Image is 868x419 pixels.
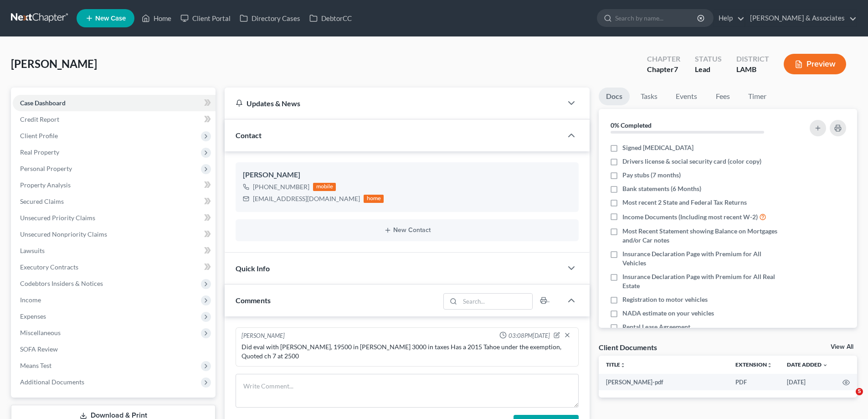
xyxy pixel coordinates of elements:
[668,88,704,105] a: Events
[20,148,59,156] span: Real Property
[13,210,216,226] a: Unsecured Priority Claims
[13,226,216,243] a: Unsecured Nonpriority Claims
[728,374,780,390] td: PDF
[674,65,678,73] span: 7
[20,329,61,336] span: Miscellaneous
[241,331,285,341] div: [PERSON_NAME]
[508,331,550,340] span: 03:08PM[DATE]
[822,362,828,368] i: expand_more
[11,57,97,70] span: [PERSON_NAME]
[736,64,769,75] div: LAMB
[856,388,863,395] span: 5
[364,195,384,203] div: home
[695,54,722,64] div: Status
[620,362,626,368] i: unfold_more
[745,10,857,26] a: [PERSON_NAME] & Associates
[695,64,722,75] div: Lead
[20,214,95,222] span: Unsecured Priority Claims
[767,362,772,368] i: unfold_more
[176,10,235,26] a: Client Portal
[615,10,699,26] input: Search by name...
[236,98,551,108] div: Updates & News
[137,10,176,26] a: Home
[253,182,309,191] div: [PHONE_NUMBER]
[95,15,126,22] span: New Case
[20,181,71,189] span: Property Analysis
[622,171,681,180] span: Pay stubs (7 months)
[243,227,571,234] button: New Contact
[20,197,64,205] span: Secured Claims
[13,95,216,111] a: Case Dashboard
[622,249,785,268] span: Insurance Declaration Page with Premium for All Vehicles
[253,194,360,203] div: [EMAIL_ADDRESS][DOMAIN_NAME]
[13,111,216,128] a: Credit Report
[599,88,630,105] a: Docs
[20,115,59,123] span: Credit Report
[20,165,72,172] span: Personal Property
[647,54,680,64] div: Chapter
[622,184,701,193] span: Bank statements (6 Months)
[622,227,785,245] span: Most Recent Statement showing Balance on Mortgages and/or Car notes
[633,88,665,105] a: Tasks
[599,342,657,352] div: Client Documents
[20,247,45,254] span: Lawsuits
[736,54,769,64] div: District
[622,157,761,166] span: Drivers license & social security card (color copy)
[243,170,571,181] div: [PERSON_NAME]
[13,243,216,259] a: Lawsuits
[236,131,262,140] span: Contact
[735,361,772,368] a: Extensionunfold_more
[784,54,846,74] button: Preview
[606,361,626,368] a: Titleunfold_more
[622,272,785,290] span: Insurance Declaration Page with Premium for All Real Estate
[235,10,305,26] a: Directory Cases
[20,230,107,238] span: Unsecured Nonpriority Claims
[20,132,58,140] span: Client Profile
[20,362,51,369] span: Means Test
[20,296,41,304] span: Income
[20,263,78,271] span: Executory Contracts
[622,143,693,152] span: Signed [MEDICAL_DATA]
[460,294,533,309] input: Search...
[13,341,216,357] a: SOFA Review
[837,388,859,410] iframe: Intercom live chat
[13,177,216,193] a: Property Analysis
[599,374,728,390] td: [PERSON_NAME]-pdf
[20,345,58,353] span: SOFA Review
[787,361,828,368] a: Date Added expand_more
[708,88,737,105] a: Fees
[741,88,774,105] a: Timer
[20,279,103,287] span: Codebtors Insiders & Notices
[13,259,216,275] a: Executory Contracts
[622,322,690,331] span: Rental Lease Agreement
[647,64,680,75] div: Chapter
[20,99,66,107] span: Case Dashboard
[780,374,835,390] td: [DATE]
[305,10,356,26] a: DebtorCC
[611,121,652,129] strong: 0% Completed
[236,296,271,305] span: Comments
[622,198,747,207] span: Most recent 2 State and Federal Tax Returns
[241,342,573,361] div: Did eval with [PERSON_NAME], 19500 in [PERSON_NAME] 3000 in taxes Has a 2015 Tahoe under the exem...
[622,295,708,304] span: Registration to motor vehicles
[622,309,714,318] span: NADA estimate on your vehicles
[714,10,745,26] a: Help
[831,344,853,350] a: View All
[236,264,270,273] span: Quick Info
[622,212,758,222] span: Income Documents (Including most recent W-2)
[20,312,46,320] span: Expenses
[313,183,336,191] div: mobile
[13,193,216,210] a: Secured Claims
[20,378,84,386] span: Additional Documents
